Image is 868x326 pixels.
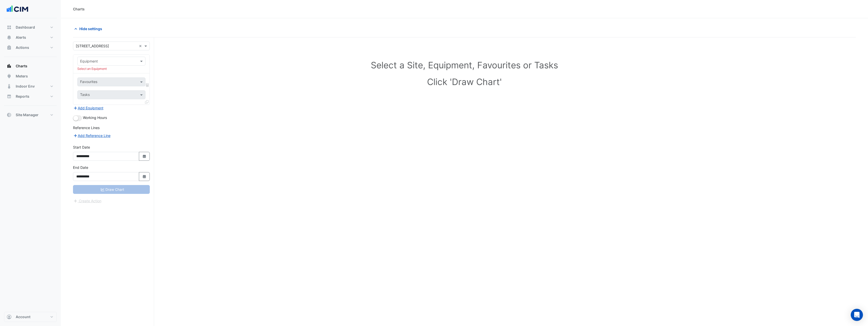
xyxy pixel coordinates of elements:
[16,94,29,99] span: Reports
[4,61,57,71] button: Charts
[84,60,845,70] h1: Select a Site, Equipment, Favourites or Tasks
[73,165,88,170] label: End Date
[7,45,12,50] app-icon: Actions
[16,64,27,69] span: Charts
[142,174,147,179] fa-icon: Select Date
[4,32,57,43] button: Alerts
[84,76,845,87] h1: Click 'Draw Chart'
[7,74,12,79] app-icon: Meters
[73,6,85,12] div: Charts
[4,81,57,91] button: Indoor Env
[7,64,12,69] app-icon: Charts
[16,74,28,79] span: Meters
[16,84,35,89] span: Indoor Env
[851,309,863,321] div: Open Intercom Messenger
[7,84,12,89] app-icon: Indoor Env
[73,133,111,138] button: Add Reference Line
[77,67,145,71] div: Select an Equipment
[16,45,29,50] span: Actions
[4,110,57,120] button: Site Manager
[73,125,100,130] label: Reference Lines
[4,22,57,32] button: Dashboard
[142,154,147,158] fa-icon: Select Date
[7,94,12,99] app-icon: Reports
[4,43,57,53] button: Actions
[16,35,26,40] span: Alerts
[79,79,97,86] div: Favourites
[4,71,57,81] button: Meters
[73,198,102,203] app-escalated-ticket-create-button: Please correct errors first
[73,24,105,33] button: Hide settings
[16,314,30,319] span: Account
[4,91,57,101] button: Reports
[145,83,150,87] span: Choose Function
[7,112,12,117] app-icon: Site Manager
[4,312,57,322] button: Account
[7,25,12,30] app-icon: Dashboard
[73,145,90,150] label: Start Date
[16,112,39,117] span: Site Manager
[6,4,29,14] img: Company Logo
[139,43,143,49] span: Clear
[145,100,149,104] span: Clone Favourites and Tasks from this Equipment to other Equipment
[83,115,107,120] span: Working Hours
[16,25,35,30] span: Dashboard
[7,35,12,40] app-icon: Alerts
[79,92,90,98] div: Tasks
[73,105,104,111] button: Add Equipment
[79,26,102,31] span: Hide settings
